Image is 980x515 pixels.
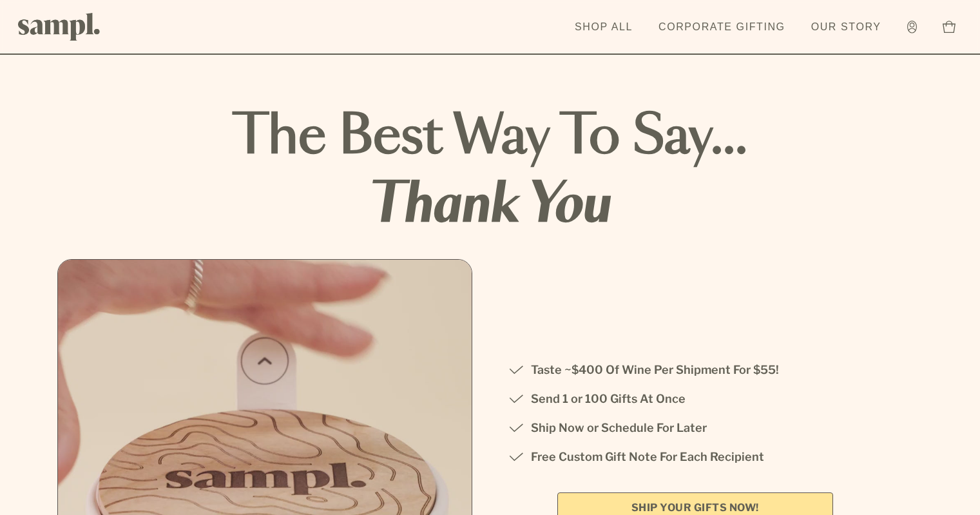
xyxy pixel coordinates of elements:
[508,418,882,438] li: Ship Now or Schedule For Later
[508,360,882,380] li: Taste ~$400 Of Wine Per Shipment For $55!
[711,112,747,163] span: ...
[508,389,882,409] li: Send 1 or 100 Gifts At Once
[568,13,639,41] a: Shop All
[57,171,923,240] strong: thank you
[233,112,747,163] strong: The best way to say
[652,13,792,41] a: Corporate Gifting
[18,13,101,41] img: Sampl logo
[805,13,888,41] a: Our Story
[508,447,882,467] li: Free Custom Gift Note For Each Recipient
